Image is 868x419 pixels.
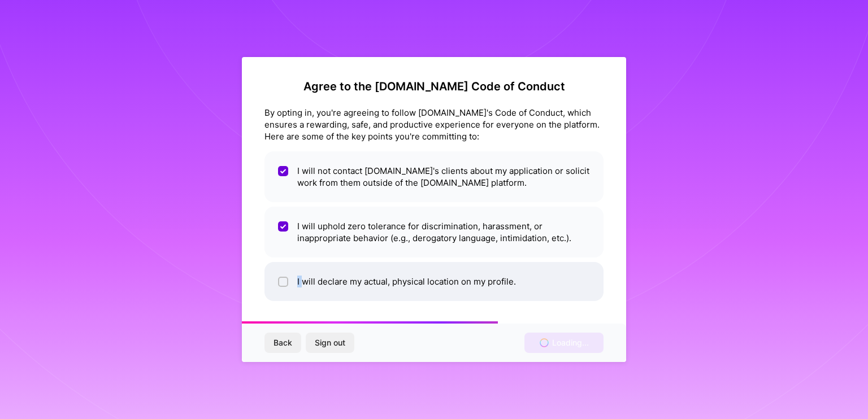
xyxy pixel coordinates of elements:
li: I will uphold zero tolerance for discrimination, harassment, or inappropriate behavior (e.g., der... [264,207,604,257]
h2: Agree to the [DOMAIN_NAME] Code of Conduct [264,80,604,93]
span: Back [274,337,292,348]
button: Sign out [306,333,354,353]
li: I will not contact [DOMAIN_NAME]'s clients about my application or solicit work from them outside... [264,151,604,202]
li: I will declare my actual, physical location on my profile. [264,262,604,301]
span: Sign out [315,337,345,348]
button: Back [264,333,301,353]
div: By opting in, you're agreeing to follow [DOMAIN_NAME]'s Code of Conduct, which ensures a rewardin... [264,107,604,142]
